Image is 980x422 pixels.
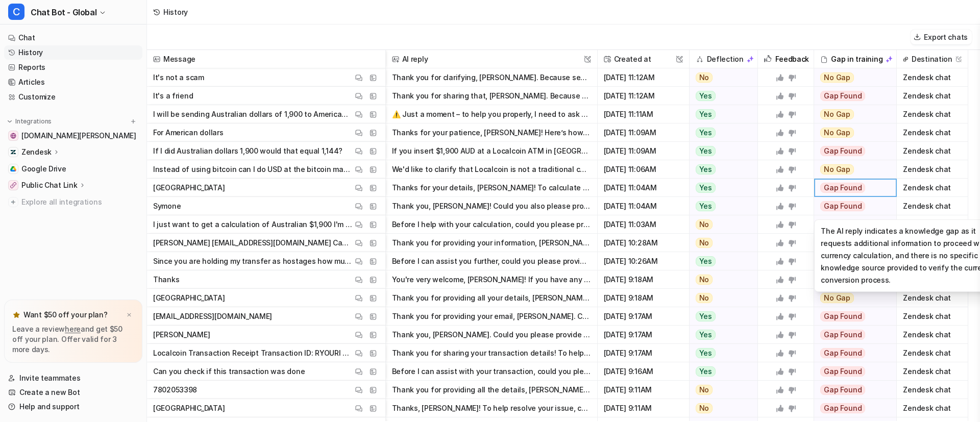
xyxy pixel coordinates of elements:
[901,307,964,326] span: Zendesk chat
[21,131,136,141] span: [DOMAIN_NAME][PERSON_NAME]
[130,118,137,125] img: menu_add.svg
[602,326,685,344] span: [DATE] 9:17AM
[690,362,752,381] button: Yes
[901,326,964,344] span: Zendesk chat
[392,142,591,160] button: If you insert $1,900 AUD at a Localcoin ATM in [GEOGRAPHIC_DATA], the actual amount of cryptocurr...
[602,234,685,252] span: [DATE] 10:28AM
[163,7,188,17] div: History
[21,180,78,190] p: Public Chat Link
[153,399,225,417] p: [GEOGRAPHIC_DATA]
[392,87,591,105] button: Thank you for sharing that, [PERSON_NAME]. Because sending money to others using cryptocurrency c...
[602,197,685,215] span: [DATE] 11:04AM
[390,50,593,68] span: AI reply
[901,289,964,307] span: Zendesk chat
[602,344,685,362] span: [DATE] 9:17AM
[602,50,685,68] span: Created at
[4,75,142,89] a: Articles
[901,197,964,215] span: Zendesk chat
[690,215,752,234] button: No
[392,362,591,381] button: Before I can assist with your transaction, could you please provide your name, email address, and...
[820,385,865,395] span: Gap Found
[901,381,964,399] span: Zendesk chat
[690,197,752,215] button: Yes
[814,399,890,417] button: Gap Found
[901,344,964,362] span: Zendesk chat
[392,105,591,123] button: ⚠️ Just a moment – to help you properly, I need to ask you a few important questions. As a servic...
[12,324,134,355] p: Leave a review and get $50 off your plan. Offer valid for 3 more days.
[820,72,854,83] span: No Gap
[392,197,591,215] button: Thank you, [PERSON_NAME]! Could you also please provide your email address and confirm your count...
[153,381,197,399] p: 7802053398
[392,234,591,252] button: Thank you for providing your information, [PERSON_NAME]. I understand how concerning this situati...
[820,403,865,413] span: Gap Found
[696,385,713,395] span: No
[602,362,685,381] span: [DATE] 9:16AM
[602,215,685,234] span: [DATE] 11:03AM
[901,399,964,417] span: Zendesk chat
[153,123,223,142] p: For American dollars
[4,400,142,414] a: Help and support
[602,289,685,307] span: [DATE] 9:18AM
[153,160,353,179] p: Instead of using bitcoin can l do USD at the bitcoin machine
[696,201,716,211] span: Yes
[392,289,591,307] button: Thank you for providing all your details, [PERSON_NAME]! To check the status of your transaction,...
[602,123,685,142] span: [DATE] 11:09AM
[820,91,865,101] span: Gap Found
[901,179,964,197] span: Zendesk chat
[10,166,16,172] img: Google Drive
[696,91,716,101] span: Yes
[696,311,716,321] span: Yes
[690,160,752,179] button: Yes
[4,90,142,104] a: Customize
[21,164,66,174] span: Google Drive
[65,325,81,333] a: here
[4,195,142,209] a: Explore all integrations
[4,385,142,400] a: Create a new Bot
[911,30,972,44] button: Export chats
[814,105,890,123] button: No Gap
[696,238,713,248] span: No
[696,348,716,358] span: Yes
[153,105,353,123] p: I will be sending Australian dollars of 1,900 to American wallet address but l will be using the ...
[820,146,865,156] span: Gap Found
[21,194,138,210] span: Explore all integrations
[8,197,18,207] img: explore all integrations
[4,162,142,176] a: Google DriveGoogle Drive
[153,344,353,362] p: Localcoin Transaction Receipt Transaction ID: RYOURI Timestamp: [DATE] 17:10:02 Price: 100 CAD Cr...
[153,362,305,381] p: Can you check if this transaction was done
[153,326,210,344] p: [PERSON_NAME]
[602,68,685,87] span: [DATE] 11:12AM
[392,215,591,234] button: Before I help with your calculation, could you please provide your name, email, and country? This...
[602,179,685,197] span: [DATE] 11:04AM
[696,366,716,377] span: Yes
[814,307,890,326] button: Gap Found
[690,399,752,417] button: No
[690,142,752,160] button: Yes
[696,403,713,413] span: No
[690,289,752,307] button: No
[126,312,132,318] img: x
[602,399,685,417] span: [DATE] 9:11AM
[818,50,892,68] div: Gap in training
[690,68,752,87] button: No
[820,293,854,303] span: No Gap
[153,142,342,160] p: If l did Australian dollars 1,900 would that equal 1,144?
[15,117,52,126] p: Integrations
[4,31,142,45] a: Chat
[690,344,752,362] button: Yes
[690,270,752,289] button: No
[6,118,13,125] img: expand menu
[814,160,890,179] button: No Gap
[690,179,752,197] button: Yes
[602,142,685,160] span: [DATE] 11:09AM
[12,311,20,319] img: star
[602,381,685,399] span: [DATE] 9:11AM
[690,252,752,270] button: Yes
[814,123,890,142] button: No Gap
[814,179,890,197] button: Gap Found
[696,72,713,83] span: No
[820,366,865,377] span: Gap Found
[901,87,964,105] span: Zendesk chat
[690,105,752,123] button: Yes
[901,362,964,381] span: Zendesk chat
